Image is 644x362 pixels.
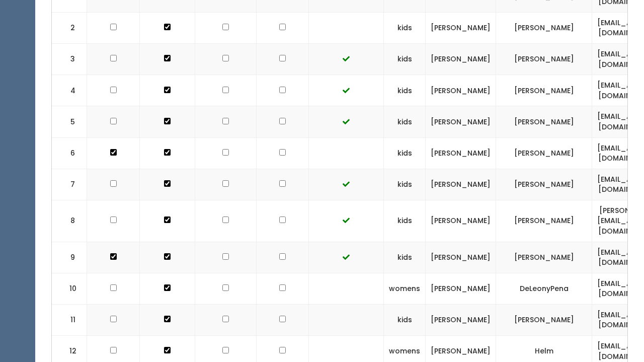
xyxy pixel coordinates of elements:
[426,304,496,335] td: [PERSON_NAME]
[496,242,592,273] td: [PERSON_NAME]
[52,44,87,75] td: 3
[384,169,426,200] td: kids
[384,106,426,137] td: kids
[52,137,87,169] td: 6
[384,12,426,43] td: kids
[496,106,592,137] td: [PERSON_NAME]
[52,169,87,200] td: 7
[426,200,496,242] td: [PERSON_NAME]
[52,200,87,242] td: 8
[384,44,426,75] td: kids
[384,273,426,304] td: womens
[496,75,592,106] td: [PERSON_NAME]
[496,44,592,75] td: [PERSON_NAME]
[52,75,87,106] td: 4
[426,75,496,106] td: [PERSON_NAME]
[496,200,592,242] td: [PERSON_NAME]
[496,12,592,43] td: [PERSON_NAME]
[52,242,87,273] td: 9
[426,169,496,200] td: [PERSON_NAME]
[496,137,592,169] td: [PERSON_NAME]
[52,304,87,335] td: 11
[52,273,87,304] td: 10
[384,75,426,106] td: kids
[426,242,496,273] td: [PERSON_NAME]
[496,169,592,200] td: [PERSON_NAME]
[426,273,496,304] td: [PERSON_NAME]
[384,304,426,335] td: kids
[426,44,496,75] td: [PERSON_NAME]
[496,273,592,304] td: DeLeonyPena
[384,137,426,169] td: kids
[384,200,426,242] td: kids
[426,106,496,137] td: [PERSON_NAME]
[496,304,592,335] td: [PERSON_NAME]
[384,242,426,273] td: kids
[426,137,496,169] td: [PERSON_NAME]
[52,106,87,137] td: 5
[426,12,496,43] td: [PERSON_NAME]
[52,12,87,43] td: 2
